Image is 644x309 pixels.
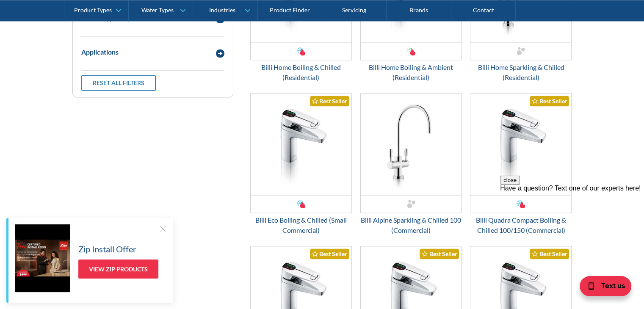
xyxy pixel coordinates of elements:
div: Best Seller [310,96,349,106]
img: Billi Quadra Compact Boiling & Chilled 100/150 (Commercial) [470,94,571,195]
h5: Zip Install Offer [78,243,136,255]
a: Billi Alpine Sparkling & Chilled 100 (Commercial)Billi Alpine Sparkling & Chilled 100 (Commercial) [360,93,462,235]
div: Billi Home Sparkling & Chilled (Residential) [470,62,572,83]
div: Billi Home Boiling & Chilled (Residential) [250,62,352,83]
img: Billi Eco Boiling & Chilled (Small Commercial) [251,94,351,195]
div: Best Seller [310,248,349,259]
div: Billi Quadra Compact Boiling & Chilled 100/150 (Commercial) [470,215,572,235]
div: Best Seller [530,96,569,106]
div: Billi Eco Boiling & Chilled (Small Commercial) [250,215,352,235]
div: Billi Home Boiling & Ambient (Residential) [360,62,462,83]
div: Water Types [141,7,174,14]
div: Applications [81,47,119,57]
a: View Zip Products [78,259,158,279]
iframe: podium webchat widget prompt [500,176,644,277]
iframe: podium webchat widget bubble [559,267,644,309]
a: Billi Quadra Compact Boiling & Chilled 100/150 (Commercial)Best SellerBilli Quadra Compact Boilin... [470,93,572,235]
a: Billi Eco Boiling & Chilled (Small Commercial)Best SellerBilli Eco Boiling & Chilled (Small Comme... [250,93,352,235]
div: Best Seller [420,248,459,259]
div: Billi Alpine Sparkling & Chilled 100 (Commercial) [360,215,462,235]
a: Reset all filters [81,75,156,91]
div: Industries [209,7,235,14]
img: Billi Alpine Sparkling & Chilled 100 (Commercial) [361,94,462,195]
img: Zip Install Offer [15,224,70,292]
div: Product Types [74,7,112,14]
